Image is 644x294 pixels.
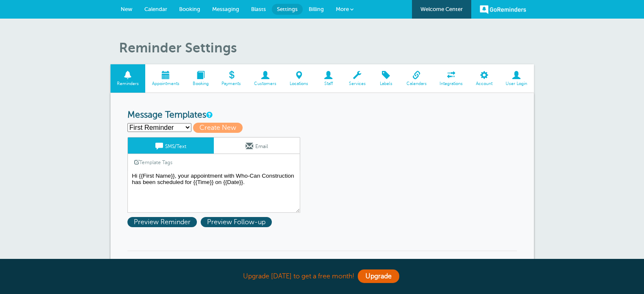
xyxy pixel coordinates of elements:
[248,64,283,93] a: Customers
[358,269,399,283] a: Upgrade
[193,124,246,132] a: Create New
[127,218,201,226] a: Preview Reminder
[111,267,534,286] div: Upgrade [DATE] to get a free month!
[287,81,311,86] span: Locations
[193,123,243,133] span: Create New
[121,6,133,12] span: New
[145,64,186,93] a: Appointments
[433,64,470,93] a: Integrations
[215,64,248,93] a: Payments
[404,81,429,86] span: Calendars
[376,81,395,86] span: Labels
[128,154,179,170] a: Template Tags
[206,112,211,118] a: This is the wording for your reminder and follow-up messages. You can create multiple templates i...
[251,6,266,12] span: Blasts
[214,137,300,154] a: Email
[190,81,211,86] span: Booking
[179,6,200,12] span: Booking
[315,64,342,93] a: Staff
[499,64,534,93] a: User Login
[119,40,534,56] h1: Reminder Settings
[149,81,182,86] span: Appointments
[219,81,243,86] span: Payments
[127,170,300,213] textarea: Hi {{First Name}}, your appointment with Who-Can Construction has been scheduled for {{Time}} on ...
[277,6,298,12] span: Settings
[212,6,239,12] span: Messaging
[470,64,499,93] a: Account
[319,81,338,86] span: Staff
[283,64,315,93] a: Locations
[503,81,530,86] span: User Login
[127,110,517,121] h3: Message Templates
[201,217,272,227] span: Preview Follow-up
[128,137,214,154] a: SMS/Text
[336,6,349,12] span: More
[252,81,279,86] span: Customers
[400,64,433,93] a: Calendars
[127,217,197,227] span: Preview Reminder
[342,64,372,93] a: Services
[127,250,517,275] h3: Message Sequences
[186,64,215,93] a: Booking
[309,6,324,12] span: Billing
[201,218,274,226] a: Preview Follow-up
[144,6,167,12] span: Calendar
[346,81,368,86] span: Services
[437,81,465,86] span: Integrations
[272,4,303,15] a: Settings
[115,81,141,86] span: Reminders
[372,64,400,93] a: Labels
[474,81,495,86] span: Account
